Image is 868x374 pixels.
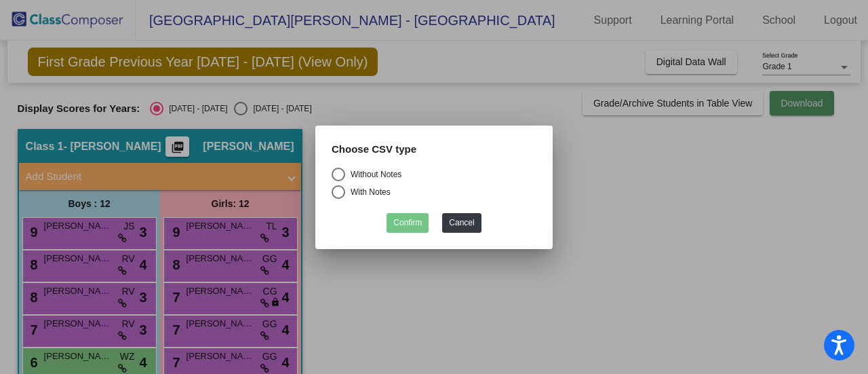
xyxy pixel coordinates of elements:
button: Cancel [442,212,481,232]
div: Without Notes [345,168,401,180]
button: Confirm [387,212,429,232]
div: With Notes [345,185,391,198]
label: Choose CSV type [332,142,416,157]
mat-radio-group: Select an option [332,167,536,202]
